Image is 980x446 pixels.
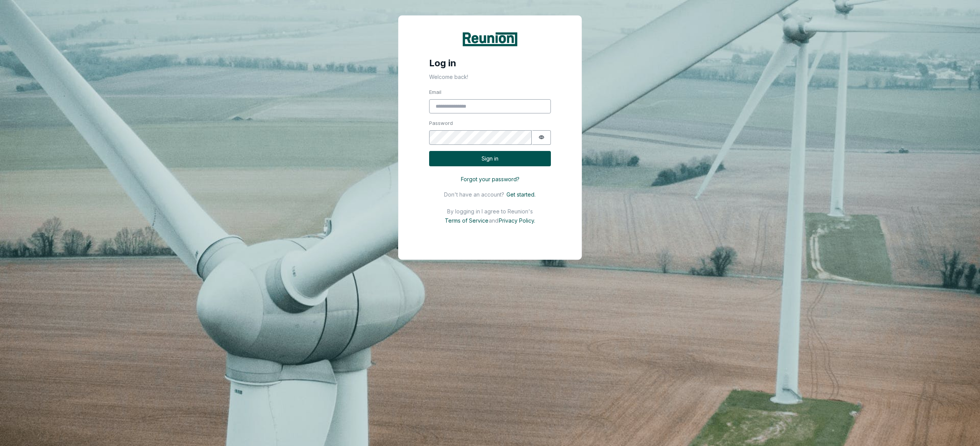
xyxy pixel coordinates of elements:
button: Forgot your password? [429,172,551,186]
button: Privacy Policy. [498,216,537,225]
label: Password [429,120,551,127]
img: Reunion [461,31,519,48]
p: Welcome back! [399,69,581,81]
label: Email [429,89,551,96]
p: and [489,217,498,224]
button: Show password [532,130,551,145]
button: Get started. [504,190,536,199]
p: By logging in I agree to Reunion's [447,208,533,215]
p: Don't have an account? [444,191,504,198]
button: Terms of Service [443,216,489,225]
button: Sign in [429,151,551,167]
h4: Log in [399,50,581,69]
